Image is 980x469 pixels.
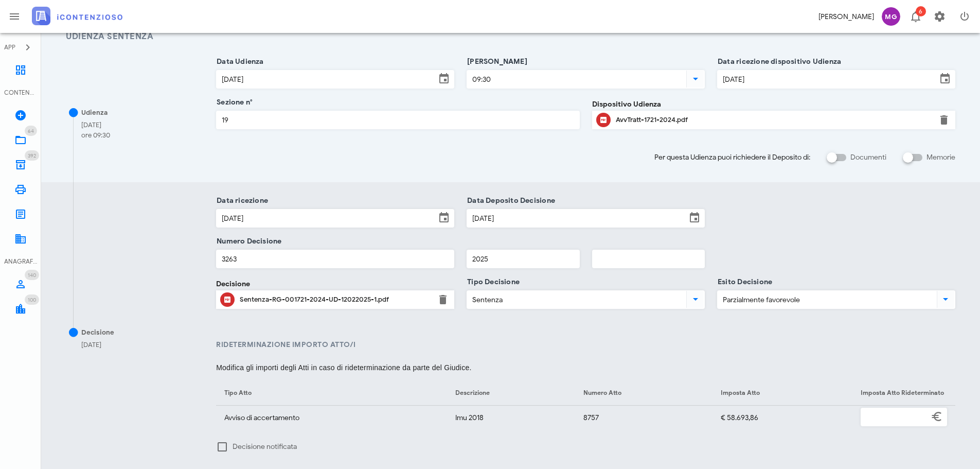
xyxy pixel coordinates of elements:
div: ANAGRAFICA [4,257,37,266]
img: logo-text-2x.png [32,7,122,25]
td: Imu 2018 [447,406,575,430]
span: 100 [28,297,36,303]
label: Memorie [926,152,955,163]
div: CONTENZIOSO [4,88,37,97]
div: Clicca per aprire un'anteprima del file o scaricarlo [616,112,932,128]
input: Numero Decisione [217,250,454,268]
td: € 58.693,86 [712,406,852,430]
span: 64 [28,128,34,134]
input: Ora Udienza [467,71,684,88]
label: Decisione notificata [233,442,454,452]
label: Esito Decisione [715,277,772,287]
span: MG [882,7,900,26]
span: Distintivo [25,150,39,161]
div: Decisione [81,327,114,338]
button: Clicca per aprire un'anteprima del file o scaricarlo [220,292,235,307]
label: Sezione n° [213,97,253,108]
span: Distintivo [25,270,39,280]
button: Distintivo [903,4,928,29]
span: Per questa Udienza puoi richiedere il Deposito di: [654,152,810,163]
span: [DATE] [81,340,101,349]
label: Data Deposito Decisione [464,196,555,206]
span: 392 [28,152,36,159]
div: Udienza [81,108,108,118]
span: Distintivo [916,6,926,16]
label: [PERSON_NAME] [464,57,527,67]
div: ore 09:30 [81,130,110,141]
label: Data ricezione dispositivo Udienza [715,57,841,67]
th: Imposta Atto Rideterminato [852,381,955,406]
div: Clicca per aprire un'anteprima del file o scaricarlo [240,291,431,308]
label: Decisione [216,279,250,289]
td: 8757 [575,406,712,430]
input: Esito Decisione [718,291,935,308]
label: Numero Decisione [213,236,281,247]
label: Data ricezione [213,196,268,206]
div: AvvTratt-1721-2024.pdf [616,116,932,124]
td: Avviso di accertamento [216,406,447,430]
button: Elimina [437,293,449,306]
label: Documenti [850,152,886,163]
span: 140 [28,272,36,279]
label: Tipo Decisione [464,277,520,287]
label: Dispositivo Udienza [592,99,661,110]
h4: Rideterminazione Importo Atto/i [216,339,955,350]
span: Distintivo [25,294,39,305]
th: Tipo Atto [216,381,447,406]
button: Elimina [938,114,950,126]
div: Sentenza-RG-001721-2024-UD-12022025-1.pdf [240,296,431,304]
label: Data Udienza [213,57,264,67]
th: Numero Atto [575,381,712,406]
input: Sezione n° [217,111,579,129]
div: [PERSON_NAME] [818,11,874,22]
button: Clicca per aprire un'anteprima del file o scaricarlo [596,113,611,127]
th: Imposta Atto [712,381,852,406]
span: Distintivo [25,126,37,136]
p: Modifica gli importi degli Atti in caso di rideterminazione da parte del Giudice. [216,362,955,373]
input: Tipo Decisione [467,291,684,308]
th: Descrizione [447,381,575,406]
div: [DATE] [81,120,110,130]
button: MG [878,4,903,29]
h3: Udienza Sentenza [66,30,955,43]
